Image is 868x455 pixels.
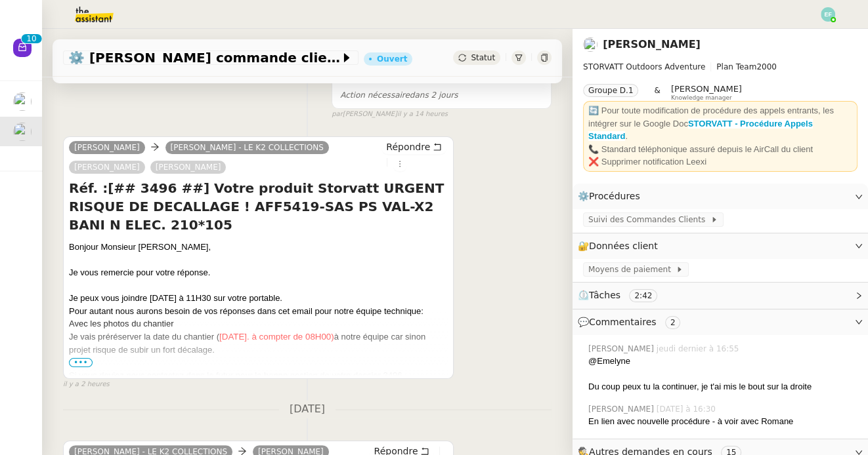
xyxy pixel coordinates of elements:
[671,84,742,94] span: [PERSON_NAME]
[589,191,640,201] span: Procédures
[69,292,448,356] div: Je peux vous joindre [DATE] à 11H30 sur votre portable. Pour autant nous aurons besoin de vos rép...
[654,84,660,101] span: &
[340,71,397,83] span: En attente
[588,343,657,355] span: [PERSON_NAME]
[583,84,638,97] nz-tag: Groupe D.1
[588,415,857,428] div: En lien avec nouvelle procédure - à voir avec Romane
[150,161,227,173] a: [PERSON_NAME]
[471,53,495,62] span: Statut
[583,37,597,52] img: users%2FRcIDm4Xn1TPHYwgLThSv8RQYtaM2%2Favatar%2F95761f7a-40c3-4bb5-878d-fe785e6f95b2
[578,317,685,327] span: 💬
[573,283,868,308] div: ⏲️Tâches 2:42
[588,143,852,156] div: 📞 Standard téléphonique assuré depuis le AirCall du client
[69,358,93,367] span: •••
[671,84,742,101] app-user-label: Knowledge manager
[165,142,329,153] a: [PERSON_NAME] - LE K2 COLLECTIONS
[756,62,777,71] span: 2000
[332,109,448,120] small: [PERSON_NAME]
[657,343,742,355] span: jeudi dernier à 16:55
[588,403,657,415] span: [PERSON_NAME]
[589,241,658,251] span: Données client
[340,90,410,100] span: Action nécessaire
[69,266,448,279] div: Je vous remercie pour votre réponse.
[588,213,710,226] span: Suivi des Commandes Clients
[573,184,868,209] div: ⚙️Procédures
[589,317,656,327] span: Commentaires
[578,290,668,300] span: ⏲️
[716,62,756,71] span: Plan Team
[340,90,458,100] span: dans 2 jours
[69,241,448,254] div: Bonjour Monsieur [PERSON_NAME],
[665,316,681,329] nz-tag: 2
[629,289,657,302] nz-tag: 2:42
[657,403,718,415] span: [DATE] à 16:30
[381,140,446,154] button: Répondre
[588,380,857,393] div: Du coup peux tu la continuer, je t'ai mis le bout sur la droite
[13,123,32,141] img: users%2FRcIDm4Xn1TPHYwgLThSv8RQYtaM2%2Favatar%2F95761f7a-40c3-4bb5-878d-fe785e6f95b2
[578,239,663,254] span: 🔐
[13,92,32,111] img: users%2FLb8tVVcnxkNxES4cleXP4rKNCSJ2%2Favatar%2F2ff4be35-2167-49b6-8427-565bfd2dd78c
[69,161,145,173] a: [PERSON_NAME]
[69,179,448,234] h4: Réf. :[## 3496 ##] Votre produit Storvatt URGENT RISQUE DE DECALLAGE ! AFF5419-SAS PS VAL-X2 BANI...
[21,34,41,43] nz-badge-sup: 10
[588,155,852,168] div: ❌ Supprimer notification Leexi
[821,7,835,22] img: svg
[68,51,340,64] span: ⚙️ [PERSON_NAME] commande client
[32,34,37,46] p: 0
[573,309,868,335] div: 💬Commentaires 2
[603,38,701,50] a: [PERSON_NAME]
[573,233,868,259] div: 🔐Données client
[69,369,448,395] div: Si vous deviez nous contactez dans le futur pour la bonne gestion de votre dossier 3496, merci de...
[588,355,857,368] div: @Emelyne
[588,104,852,143] div: 🔄 Pour toute modification de procédure des appels entrants, les intégrer sur le Google Doc .
[397,109,448,120] span: il y a 14 heures
[671,94,732,102] span: Knowledge manager
[63,379,110,390] span: il y a 2 heures
[583,62,705,71] span: STORVATT Outdoors Adventure
[219,332,334,342] span: [DATE]. à compter de 08H00)
[578,189,646,204] span: ⚙️
[377,55,407,63] div: Ouvert
[332,109,343,120] span: par
[386,140,430,153] span: Répondre
[279,401,336,418] span: [DATE]
[588,119,813,142] a: STORVATT - Procédure Appels Standard
[69,142,145,153] a: [PERSON_NAME]
[589,290,620,300] span: Tâches
[588,263,676,276] span: Moyens de paiement
[26,34,32,46] p: 1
